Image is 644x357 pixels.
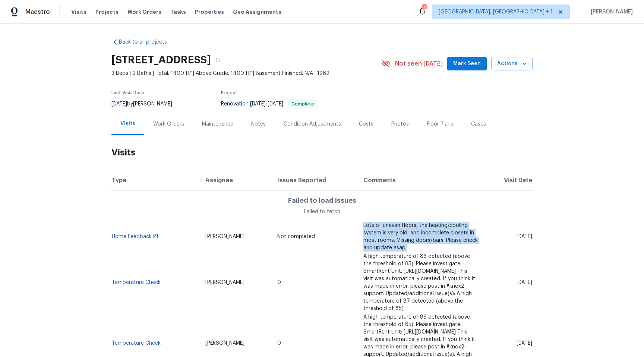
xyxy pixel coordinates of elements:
[112,341,161,346] a: Temperature Check
[277,234,315,239] span: Not completed
[195,8,224,16] span: Properties
[497,59,527,69] span: Actions
[251,120,266,128] div: Notes
[357,170,484,191] th: Comments
[205,234,244,239] span: [PERSON_NAME]
[439,8,553,16] span: [GEOGRAPHIC_DATA], [GEOGRAPHIC_DATA] + 1
[111,135,533,170] h2: Visits
[111,170,199,191] th: Type
[71,8,86,16] span: Visits
[484,170,533,191] th: Visit Date
[588,8,633,16] span: [PERSON_NAME]
[517,280,532,285] span: [DATE]
[221,91,237,95] span: Project
[111,99,181,108] div: by [PERSON_NAME]
[250,101,266,107] span: [DATE]
[111,56,211,64] h2: [STREET_ADDRESS]
[271,170,357,191] th: Issues Reported
[517,234,532,239] span: [DATE]
[233,8,281,16] span: Geo Assignments
[395,60,443,67] span: Not seen [DATE]
[288,102,317,106] span: Complete
[127,8,161,16] span: Work Orders
[205,341,244,346] span: [PERSON_NAME]
[359,120,373,128] div: Costs
[363,254,475,311] span: A high temperature of 86 detected (above the threshold of 85). Please investigate. SmartRent Unit...
[427,120,453,128] div: Floor Plans
[284,120,341,128] div: Condition Adjustments
[205,280,244,285] span: [PERSON_NAME]
[277,280,281,285] span: 0
[111,70,382,77] span: 3 Beds | 2 Baths | Total: 1400 ft² | Above Grade: 1400 ft² | Basement Finished: N/A | 1962
[391,120,409,128] div: Photos
[268,101,283,107] span: [DATE]
[422,4,427,12] div: 12
[112,234,158,239] a: Home Feedback P1
[111,101,127,107] span: [DATE]
[25,8,50,16] span: Maestro
[111,91,144,95] span: Last Visit Date
[120,120,135,127] div: Visits
[250,101,283,107] span: -
[471,120,486,128] div: Cases
[95,8,119,16] span: Projects
[221,101,318,107] span: Renovation
[517,341,532,346] span: [DATE]
[447,57,487,71] button: Mark Seen
[453,59,481,69] span: Mark Seen
[170,9,186,15] span: Tasks
[112,280,161,285] a: Temperature Check
[491,57,533,71] button: Actions
[363,223,478,250] span: Lots of uneven floors, the heating/cooling system is very old, and incomplete closets in most roo...
[202,120,233,128] div: Maintenance
[288,197,356,204] h4: Failed to load Issues
[153,120,184,128] div: Work Orders
[277,341,281,346] span: 0
[288,208,356,215] div: Failed to fetch
[111,38,183,46] a: Back to all projects
[199,170,272,191] th: Assignee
